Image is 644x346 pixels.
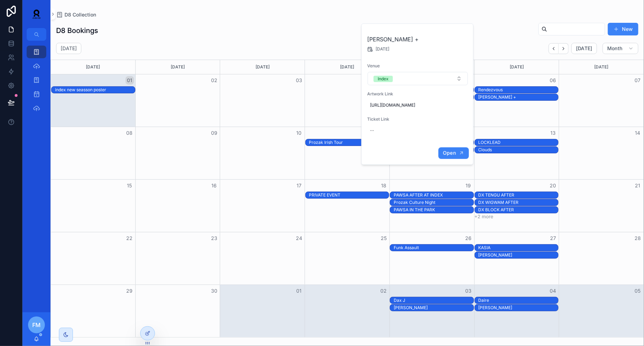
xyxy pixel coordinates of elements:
div: scrollable content [22,41,50,124]
div: [DATE] [560,60,643,74]
button: Month [603,43,638,54]
div: Prozak Irish Tour [309,139,389,146]
div: [DATE] [221,60,304,74]
div: [DATE] [306,60,388,74]
div: PAWSA IN THE PARK [394,207,474,213]
span: FM [32,321,41,329]
button: 16 [210,181,218,190]
button: 22 [126,234,134,242]
button: 02 [379,287,388,295]
div: Dax J [394,298,474,303]
div: [PERSON_NAME] [479,305,558,311]
div: [PERSON_NAME] [479,252,558,258]
button: 09 [210,129,218,137]
button: 14 [633,129,642,137]
button: [DATE] [571,43,597,54]
div: PAWSA AFTER AT INDEX [394,192,474,198]
button: 06 [549,76,557,85]
button: 01 [295,287,303,295]
div: DX WIGWAM AFTER [479,200,558,205]
button: 01 [126,76,134,85]
div: index new seasson poster [55,87,135,93]
div: DX TENGU AFTER [479,192,558,198]
div: Month View [50,60,644,338]
button: 26 [464,234,473,242]
a: Open [438,147,469,159]
button: 21 [633,181,642,190]
span: Artwork Link [367,91,468,97]
div: Paul Van Dyk [394,305,474,311]
button: 19 [464,181,473,190]
button: 10 [295,129,303,137]
div: Clouds [479,147,558,153]
div: LOCKLEAD [479,140,558,145]
span: [URL][DOMAIN_NAME] [370,102,466,108]
div: Prozak Irish Tour [309,140,389,145]
div: DX BLOCK AFTER [479,207,558,213]
div: -- [370,128,374,133]
div: [PERSON_NAME] + [479,94,558,100]
span: D8 Collection [65,11,96,18]
button: 18 [379,181,388,190]
div: index new seasson poster [55,87,135,93]
button: 04 [549,287,557,295]
div: Daire [479,298,558,303]
button: 23 [210,234,218,242]
img: App logo [28,8,45,20]
button: 05 [633,287,642,295]
h1: D8 Bookings [56,26,98,35]
button: 24 [295,234,303,242]
button: 30 [210,287,218,295]
div: KASIA [479,245,558,251]
div: PRIVATE EVENT [309,192,389,198]
button: Select Button [368,72,468,85]
div: LOCKLEAD [479,139,558,146]
span: [DATE] [576,45,592,52]
button: 25 [379,234,388,242]
button: 28 [633,234,642,242]
button: 20 [549,181,557,190]
div: PAWSA AFTER AT INDEX [394,192,474,198]
div: [DATE] [52,60,134,74]
div: Yousuke Yukimatsu [479,305,558,311]
span: Open [443,150,456,156]
button: 29 [126,287,134,295]
div: DX WIGWAM AFTER [479,199,558,206]
div: Rendezvous [479,87,558,93]
button: 03 [295,76,303,85]
span: Venue [367,63,468,69]
span: Ticket Link [367,117,468,122]
div: [DATE] [476,60,558,74]
div: PAWSA IN THE PARK [394,207,474,213]
div: Omar + [479,94,558,100]
button: 17 [295,181,303,190]
button: 08 [126,129,134,137]
button: New [608,23,638,35]
h2: [DATE] [61,45,77,52]
div: Prozak Culture Night [394,200,474,205]
button: 02 [210,76,218,85]
button: 03 [464,287,473,295]
button: 15 [126,181,134,190]
div: Funk Assault [394,245,474,251]
div: [DATE] [137,60,219,74]
div: PRIVATE EVENT [309,192,389,198]
button: +2 more [475,214,494,219]
button: 07 [633,76,642,85]
div: DX BLOCK AFTER [479,207,558,213]
div: DX TENGU AFTER [479,192,558,198]
h2: [PERSON_NAME] + [367,35,468,44]
div: Funk Assault [394,245,474,251]
button: 27 [549,234,557,242]
div: [PERSON_NAME] [394,305,474,311]
div: Rendezvous [479,87,558,93]
a: D8 Collection [56,11,96,18]
span: [DATE] [376,46,389,52]
button: Back [549,43,559,54]
button: 13 [549,129,557,137]
div: KASIA [479,245,558,251]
